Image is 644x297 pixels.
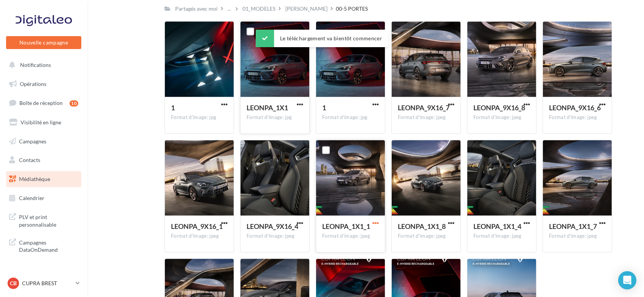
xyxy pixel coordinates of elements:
div: Format d'image: jpg [171,114,228,121]
div: Format d'image: jpeg [473,114,530,121]
a: Opérations [5,76,83,92]
span: LEONPA_9X16_7 [398,103,449,112]
span: LEONPA_9X16_4 [247,222,298,230]
span: LEONPA_9X16_6 [549,103,601,112]
div: 10 [70,100,78,106]
span: Boîte de réception [19,100,63,106]
span: 1 [322,103,326,112]
p: CUPRA BREST [22,280,73,287]
div: Format d'image: jpeg [171,233,228,240]
span: Notifications [20,62,51,68]
div: Open Intercom Messenger [618,271,636,289]
span: 1 [171,103,175,112]
a: Boîte de réception10 [5,95,83,111]
button: Nouvelle campagne [6,36,81,49]
span: LEONPA_1X1_7 [549,222,597,230]
span: LEONPA_1X1_4 [473,222,521,230]
div: Format d'image: jpeg [247,233,303,240]
span: LEONPA_9X16_8 [473,103,525,112]
div: Format d'image: jpg [322,114,379,121]
span: Campagnes [19,138,46,144]
div: Le téléchargement va bientôt commencer [256,30,388,47]
span: Campagnes DataOnDemand [19,237,78,254]
span: Calendrier [19,195,44,201]
button: Notifications [5,57,80,73]
a: Calendrier [5,190,83,206]
div: Format d'image: jpg [247,114,303,121]
div: Format d'image: jpeg [322,233,379,240]
span: Contacts [19,157,40,163]
span: CB [10,280,17,287]
span: PLV et print personnalisable [19,212,78,228]
div: Format d'image: jpeg [398,233,454,240]
a: Campagnes DataOnDemand [5,234,83,257]
div: ... [226,3,233,14]
span: LEONPA_1X1 [247,103,288,112]
div: Format d'image: jpeg [398,114,454,121]
a: Médiathèque [5,171,83,187]
div: 01_MODELES [242,5,275,13]
span: Visibilité en ligne [21,119,61,125]
span: LEONPA_1X1_8 [398,222,446,230]
span: Opérations [20,81,46,87]
span: LEONPA_9X16_1 [171,222,223,230]
div: Format d'image: jpeg [473,233,530,240]
a: PLV et print personnalisable [5,209,83,231]
div: 00-5 PORTES [336,5,368,13]
div: Format d'image: jpeg [549,114,606,121]
a: Contacts [5,152,83,168]
a: Campagnes [5,133,83,149]
div: [PERSON_NAME] [285,5,328,13]
div: Format d'image: jpeg [549,233,606,240]
span: LEONPA_1X1_1 [322,222,370,230]
span: Médiathèque [19,176,50,182]
a: CB CUPRA BREST [6,276,81,291]
div: Partagés avec moi [175,5,218,13]
a: Visibilité en ligne [5,114,83,130]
